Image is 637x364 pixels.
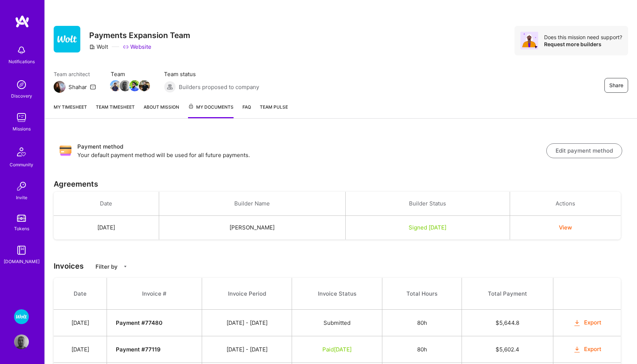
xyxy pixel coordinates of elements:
i: icon CompanyGray [89,44,95,50]
th: Total Hours [382,278,462,310]
div: Shahar [68,83,87,91]
th: Total Payment [462,278,553,310]
img: Community [13,143,30,161]
a: Team Member Avatar [111,79,120,92]
td: [PERSON_NAME] [159,216,345,240]
a: My timesheet [54,103,87,118]
div: Signed [DATE] [355,224,501,231]
a: FAQ [242,103,251,118]
button: Export [573,345,601,354]
td: $ 5,602.4 [462,336,553,363]
th: Date [54,278,107,310]
a: Wolt - Fintech: Payments Expansion Team [12,309,31,324]
a: Team Pulse [260,103,288,118]
img: tokens [17,215,26,222]
div: Tokens [14,225,29,232]
img: discovery [14,77,29,92]
h3: Agreements [54,180,628,188]
img: Team Architect [54,81,66,93]
th: Builder Name [159,192,345,216]
img: teamwork [14,110,29,125]
p: Your default payment method will be used for all future payments. [77,151,546,159]
div: Request more builders [544,41,622,48]
h3: Payment method [77,142,546,151]
a: My Documents [188,103,234,118]
span: Team status [164,70,259,78]
img: Team Member Avatar [120,80,131,91]
i: icon CaretDown [123,264,128,269]
img: guide book [14,243,29,258]
span: Share [609,82,623,89]
h3: Invoices [54,262,628,271]
div: Does this mission need support? [544,34,622,41]
img: User Avatar [14,334,29,349]
span: Submitted [323,319,351,326]
strong: Payment # 77480 [116,319,162,326]
span: Builders proposed to company [179,83,259,91]
th: Invoice Status [292,278,382,310]
td: [DATE] - [DATE] [202,336,292,363]
td: [DATE] - [DATE] [202,310,292,336]
p: Filter by [95,263,118,271]
div: Discovery [11,92,32,100]
img: Invite [14,179,29,194]
a: User Avatar [12,334,31,349]
button: Export [573,319,601,327]
th: Invoice Period [202,278,292,310]
img: Wolt - Fintech: Payments Expansion Team [14,309,29,324]
img: Payment method [60,145,71,157]
td: 80h [382,310,462,336]
span: Team architect [54,70,96,78]
td: [DATE] [54,336,107,363]
img: Team Member Avatar [129,80,140,91]
h3: Payments Expansion Team [89,31,190,40]
span: My Documents [188,103,234,111]
img: Team Member Avatar [139,80,150,91]
th: Invoice # [107,278,202,310]
button: View [559,224,572,231]
th: Actions [510,192,621,216]
a: Team timesheet [96,103,135,118]
th: Builder Status [345,192,510,216]
a: Team Member Avatar [130,79,140,92]
td: [DATE] [54,216,159,240]
td: [DATE] [54,310,107,336]
img: Builders proposed to company [164,81,176,93]
td: $ 5,644.8 [462,310,553,336]
div: Missions [13,125,31,133]
span: Team Pulse [260,104,288,110]
div: Community [10,161,33,169]
img: Team Member Avatar [110,80,121,91]
img: Company Logo [54,26,80,52]
span: Paid [DATE] [322,346,352,353]
i: icon OrangeDownload [573,346,581,354]
td: 80h [382,336,462,363]
a: Team Member Avatar [140,79,149,92]
img: bell [14,43,29,58]
div: Wolt [89,43,108,51]
div: [DOMAIN_NAME] [4,258,40,265]
img: Avatar [520,32,538,50]
strong: Payment # 77119 [116,346,161,353]
button: Share [604,78,628,93]
img: logo [15,15,30,28]
span: Team [111,70,149,78]
div: Notifications [9,58,35,65]
div: Invite [16,194,27,201]
th: Date [54,192,159,216]
a: Team Member Avatar [120,79,130,92]
button: Edit payment method [546,143,622,158]
i: icon OrangeDownload [573,319,581,327]
a: Website [123,43,151,51]
i: icon Mail [90,84,96,90]
a: About Mission [144,103,179,118]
